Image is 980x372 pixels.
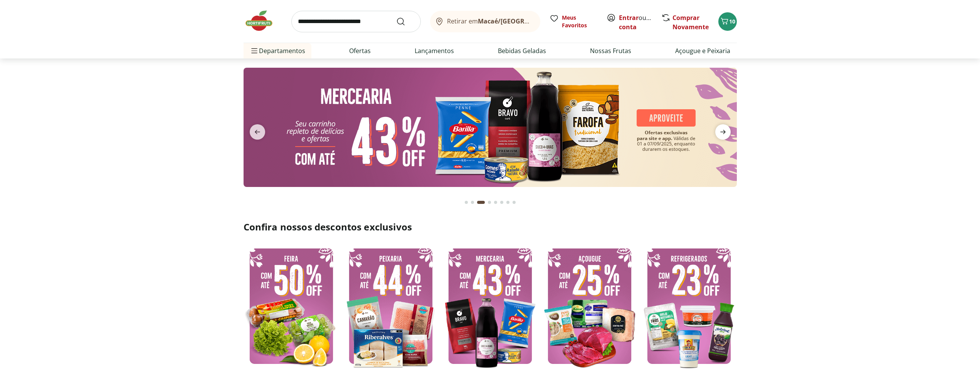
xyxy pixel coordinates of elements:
[463,193,469,212] button: Go to page 1 from fs-carousel
[511,193,517,212] button: Go to page 8 from fs-carousel
[542,242,637,370] img: açougue
[447,18,532,25] span: Retirar em
[476,193,486,212] button: Current page from fs-carousel
[641,242,737,370] img: resfriados
[250,42,259,60] button: Menu
[442,242,538,370] img: mercearia
[244,9,282,32] img: Hortifruti
[244,68,737,187] img: mercearia
[619,13,653,32] span: ou
[291,11,421,32] input: search
[244,221,737,233] h2: Confira nossos descontos exclusivos
[498,46,546,55] a: Bebidas Geladas
[349,46,371,55] a: Ofertas
[478,17,564,25] b: Macaé/[GEOGRAPHIC_DATA]
[590,46,631,55] a: Nossas Frutas
[550,14,597,29] a: Meus Favoritos
[493,193,499,212] button: Go to page 5 from fs-carousel
[486,193,493,212] button: Go to page 4 from fs-carousel
[415,46,454,55] a: Lançamentos
[619,13,661,31] a: Criar conta
[672,13,709,31] a: Comprar Novamente
[244,124,271,140] button: previous
[396,17,415,26] button: Submit Search
[709,124,737,140] button: next
[619,13,639,22] a: Entrar
[718,12,737,31] button: Carrinho
[505,193,511,212] button: Go to page 7 from fs-carousel
[430,11,540,32] button: Retirar emMacaé/[GEOGRAPHIC_DATA]
[244,242,339,370] img: feira
[343,242,439,370] img: pescados
[562,14,597,29] span: Meus Favoritos
[250,42,305,60] span: Departamentos
[499,193,505,212] button: Go to page 6 from fs-carousel
[675,46,730,55] a: Açougue e Peixaria
[469,193,476,212] button: Go to page 2 from fs-carousel
[729,18,735,25] span: 10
